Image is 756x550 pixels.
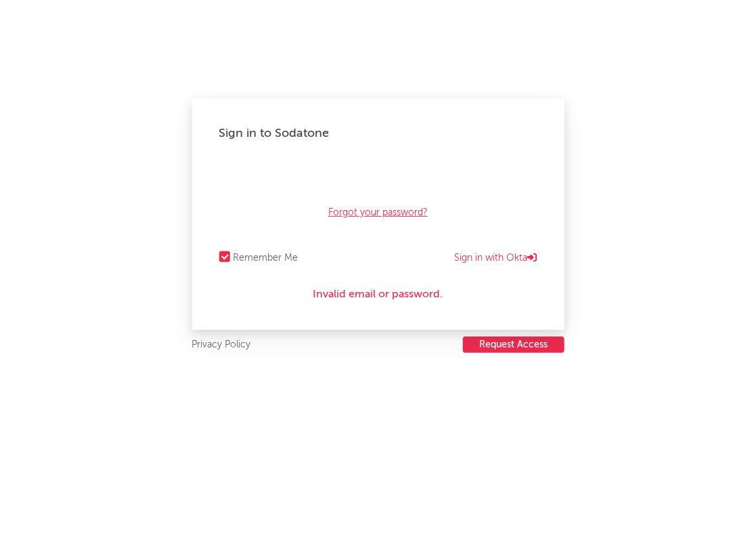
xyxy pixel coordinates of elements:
[463,337,564,354] a: Request Access
[219,287,537,303] div: Invalid email or password.
[219,125,537,142] div: Sign in to Sodatone
[192,337,251,354] a: Privacy Policy
[463,337,564,353] button: Request Access
[455,250,537,266] a: Sign in with Okta
[234,250,298,266] div: Remember Me
[328,205,428,221] a: Forgot your password?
